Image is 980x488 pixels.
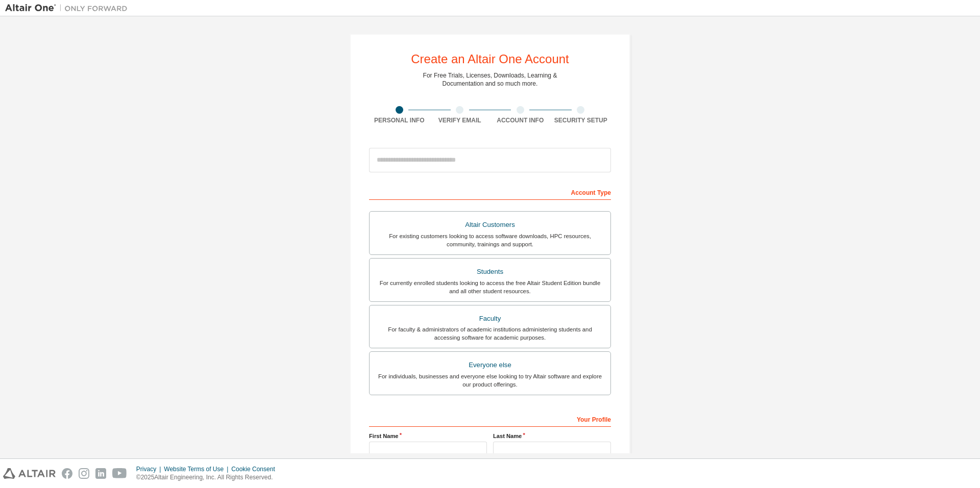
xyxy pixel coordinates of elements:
div: Verify Email [430,116,491,124]
div: For existing customers looking to access software downloads, HPC resources, community, trainings ... [376,232,604,248]
div: For faculty & administrators of academic institutions administering students and accessing softwa... [376,325,604,342]
div: Account Info [490,116,551,124]
p: © 2025 Altair Engineering, Inc. All Rights Reserved. [136,473,281,482]
div: For currently enrolled students looking to access the free Altair Student Edition bundle and all ... [376,279,604,295]
div: Cookie Consent [231,465,281,473]
img: facebook.svg [62,468,72,479]
div: Website Terms of Use [164,465,231,473]
div: Your Profile [369,410,611,427]
div: For individuals, businesses and everyone else looking to try Altair software and explore our prod... [376,372,604,389]
div: Students [376,265,604,279]
div: Security Setup [551,116,611,124]
div: Privacy [136,465,164,473]
label: Last Name [493,432,611,440]
div: For Free Trials, Licenses, Downloads, Learning & Documentation and so much more. [423,71,557,88]
img: instagram.svg [79,468,89,479]
img: youtube.svg [112,468,127,479]
div: Personal Info [369,116,430,124]
div: Altair Customers [376,218,604,232]
div: Faculty [376,312,604,326]
div: Create an Altair One Account [411,53,569,65]
img: altair_logo.svg [3,468,56,479]
img: linkedin.svg [95,468,106,479]
div: Account Type [369,184,611,200]
div: Everyone else [376,358,604,372]
label: First Name [369,432,487,440]
img: Altair One [5,3,133,13]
